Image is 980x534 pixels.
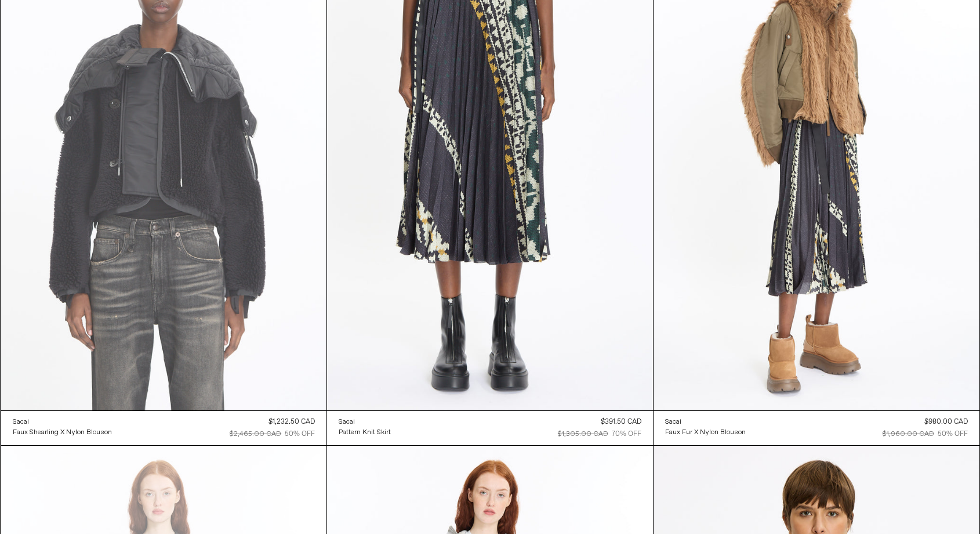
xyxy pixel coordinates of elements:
div: $980.00 CAD [924,417,968,427]
a: Sacai [665,417,746,427]
div: Sacai [13,417,29,427]
a: Sacai [339,417,391,427]
div: 70% OFF [612,429,641,439]
div: $1,305.00 CAD [558,429,608,439]
div: Faux Fur x Nylon Blouson [665,428,746,438]
div: Sacai [339,417,355,427]
div: Sacai [665,417,681,427]
div: 50% OFF [285,429,315,439]
div: $2,465.00 CAD [230,429,281,439]
div: $1,960.00 CAD [883,429,934,439]
div: Pattern Knit Skirt [339,428,391,438]
div: $391.50 CAD [601,417,641,427]
div: 50% OFF [938,429,968,439]
a: Faux Shearling x Nylon Blouson [13,427,112,438]
div: Faux Shearling x Nylon Blouson [13,428,112,438]
div: $1,232.50 CAD [268,417,315,427]
a: Faux Fur x Nylon Blouson [665,427,746,438]
a: Pattern Knit Skirt [339,427,391,438]
a: Sacai [13,417,112,427]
